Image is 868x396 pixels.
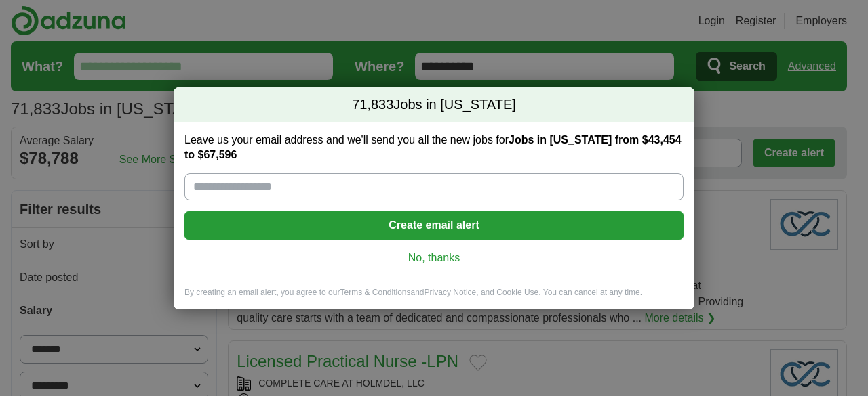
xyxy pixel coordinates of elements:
[340,288,410,297] a: Terms & Conditions
[184,133,684,162] label: Leave us your email address and we'll send you all the new jobs for
[174,87,694,123] h2: Jobs in [US_STATE]
[184,134,682,160] strong: Jobs in [US_STATE] from $43,454 to $67,596
[352,95,393,114] span: 71,833
[195,250,673,265] a: No, thanks
[184,211,684,240] button: Create email alert
[174,287,694,309] div: By creating an email alert, you agree to our and , and Cookie Use. You can cancel at any time.
[425,288,477,297] a: Privacy Notice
